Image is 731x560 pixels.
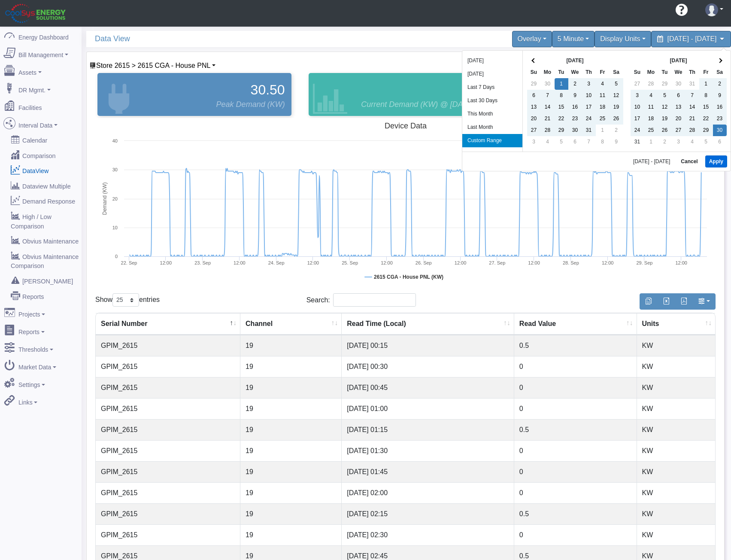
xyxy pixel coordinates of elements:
[489,260,505,265] tspan: 27. Sep
[514,461,637,482] td: 0
[462,67,522,81] li: [DATE]
[514,440,637,461] td: 0
[658,90,672,101] td: 5
[686,78,699,90] td: 31
[672,136,686,148] td: 3
[462,121,522,134] li: Last Month
[686,113,699,125] td: 21
[631,78,644,90] td: 27
[96,62,210,69] span: Device List
[541,55,610,67] th: [DATE]
[672,113,686,125] td: 20
[240,461,342,482] td: 19
[675,293,693,310] button: Generate PDF
[541,125,555,136] td: 28
[514,335,637,356] td: 0.5
[637,419,716,440] td: KW
[240,356,342,377] td: 19
[568,125,582,136] td: 30
[686,90,699,101] td: 7
[361,99,496,110] span: Current Demand (KW) @ [DATE] 18:30
[333,293,416,307] input: Search:
[658,78,672,90] td: 29
[527,67,541,78] th: Su
[644,55,713,67] th: [DATE]
[240,419,342,440] td: 19
[713,101,727,113] td: 16
[610,78,623,90] td: 5
[699,113,713,125] td: 22
[115,254,118,259] text: 0
[637,503,716,524] td: KW
[686,101,699,113] td: 14
[610,101,623,113] td: 19
[95,293,160,307] label: Show entries
[96,313,240,335] th: Serial Number : activate to sort column descending
[555,78,568,90] td: 1
[240,313,342,335] th: Channel : activate to sort column ascending
[582,90,596,101] td: 10
[342,461,514,482] td: [DATE] 01:45
[541,90,555,101] td: 7
[342,440,514,461] td: [DATE] 01:30
[692,293,716,310] button: Show/Hide Columns
[596,78,610,90] td: 4
[96,377,240,398] td: GPIM_2615
[96,335,240,356] td: GPIM_2615
[527,90,541,101] td: 6
[306,293,416,307] label: Search:
[610,136,623,148] td: 9
[631,90,644,101] td: 3
[240,440,342,461] td: 19
[713,90,727,101] td: 9
[637,524,716,545] td: KW
[541,136,555,148] td: 4
[582,125,596,136] td: 31
[610,90,623,101] td: 12
[686,67,699,78] th: Th
[555,101,568,113] td: 15
[462,94,522,107] li: Last 30 Days
[514,503,637,524] td: 0.5
[552,31,595,47] div: 5 Minute
[527,136,541,148] td: 3
[268,260,285,265] tspan: 24. Sep
[96,356,240,377] td: GPIM_2615
[631,113,644,125] td: 17
[96,419,240,440] td: GPIM_2615
[675,260,687,265] text: 12:00
[582,101,596,113] td: 17
[342,335,514,356] td: [DATE] 00:15
[640,293,658,310] button: Copy to clipboard
[112,138,118,143] text: 40
[631,136,644,148] td: 31
[514,524,637,545] td: 0
[637,482,716,503] td: KW
[527,101,541,113] td: 13
[644,67,658,78] th: Mo
[596,90,610,101] td: 11
[672,90,686,101] td: 6
[672,78,686,90] td: 30
[631,101,644,113] td: 10
[514,398,637,419] td: 0
[637,461,716,482] td: KW
[658,101,672,113] td: 12
[705,155,727,167] button: Apply
[555,125,568,136] td: 29
[568,136,582,148] td: 6
[96,440,240,461] td: GPIM_2615
[342,482,514,503] td: [DATE] 02:00
[416,260,432,265] tspan: 26. Sep
[240,482,342,503] td: 19
[462,134,522,147] li: Custom Range
[637,313,716,335] th: Units : activate to sort column ascending
[596,101,610,113] td: 18
[637,335,716,356] td: KW
[234,260,246,265] text: 12:00
[582,67,596,78] th: Th
[385,122,427,130] tspan: Device Data
[582,78,596,90] td: 3
[644,136,658,148] td: 1
[713,67,727,78] th: Sa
